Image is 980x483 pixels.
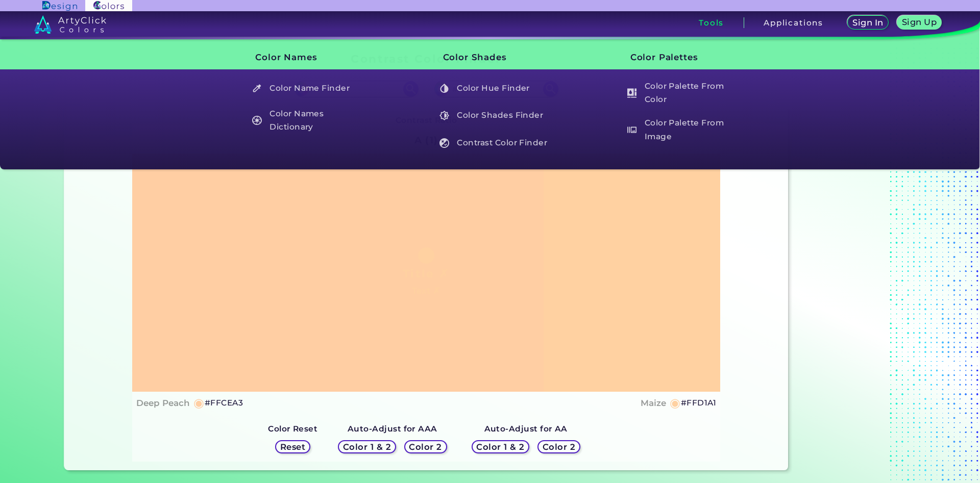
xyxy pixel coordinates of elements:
h5: Color Shades Finder [435,106,554,125]
h3: Tools [699,19,724,27]
a: Sign Up [899,16,940,29]
a: Color Hue Finder [434,79,554,98]
img: icon_color_hue_white.svg [439,84,449,93]
h5: Reset [281,443,304,450]
img: icon_color_name_finder_white.svg [252,84,262,93]
a: Color Palette From Image [621,115,742,144]
h5: #FFD1A1 [681,396,716,410]
h5: Color Palette From Image [622,115,741,144]
h1: Title ✗ [403,266,450,281]
a: Contrast Color Finder [434,133,554,152]
h3: Color Names [238,45,367,70]
strong: Auto-Adjust for AAA [348,424,437,434]
h4: Maize [641,396,666,411]
img: icon_palette_from_image_white.svg [627,125,637,135]
h5: Color 2 [411,443,440,450]
h3: Color Palettes [613,45,742,70]
h5: #FFCEA3 [205,396,243,410]
h5: Color Name Finder [247,79,366,98]
h5: Color 1 & 2 [346,443,389,450]
img: ArtyClick Design logo [42,1,77,11]
h5: Sign In [854,19,881,27]
h4: Text ✗ [412,284,440,298]
img: icon_col_pal_col_white.svg [627,88,637,98]
h4: Deep Peach [136,396,190,411]
h5: ◉ [193,397,205,409]
img: icon_color_contrast_white.svg [439,138,449,148]
h3: Applications [764,19,823,27]
img: logo_artyclick_colors_white.svg [34,15,106,34]
h5: Color 2 [544,443,574,450]
h5: Contrast Color Finder [435,133,554,152]
img: icon_color_names_dictionary_white.svg [252,116,262,125]
h5: Color Names Dictionary [247,106,366,135]
h5: Color Hue Finder [435,79,554,98]
a: Color Shades Finder [434,106,554,125]
h5: ◉ [670,397,681,409]
h5: Sign Up [903,18,935,26]
strong: Color Reset [268,424,317,434]
img: icon_color_shades_white.svg [439,111,449,120]
h5: Color 1 & 2 [479,443,522,450]
a: Sign In [849,16,887,29]
a: Color Names Dictionary [247,106,367,135]
h3: Color Shades [426,45,554,70]
strong: Auto-Adjust for AA [484,424,568,434]
a: Color Palette From Color [621,79,742,108]
h5: Color Palette From Color [622,79,741,108]
a: Color Name Finder [247,79,367,98]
